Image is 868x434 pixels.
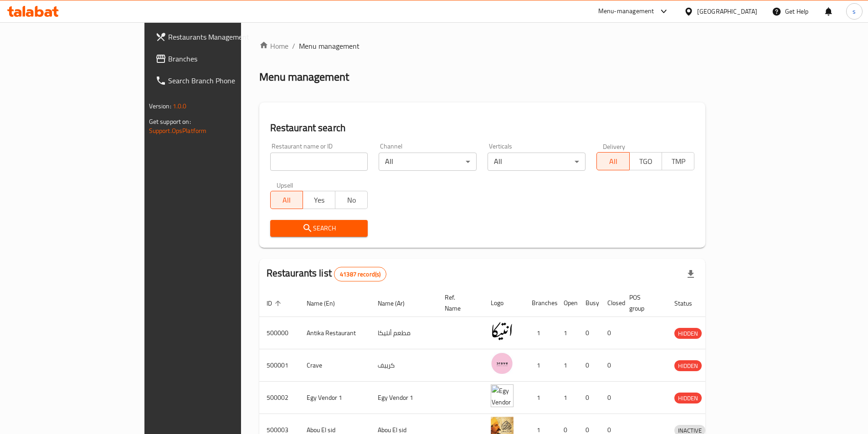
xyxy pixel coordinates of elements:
[674,328,702,339] div: HIDDEN
[601,155,626,168] span: All
[488,153,586,171] div: All
[674,328,702,339] span: HIDDEN
[307,298,347,309] span: Name (En)
[299,382,370,414] td: Egy Vendor 1
[483,289,524,317] th: Logo
[578,382,600,414] td: 0
[334,267,386,281] div: Total records count
[491,352,514,375] img: Crave
[277,223,361,234] span: Search
[556,289,578,317] th: Open
[149,125,207,137] a: Support.OpsPlatform
[270,191,303,209] button: All
[524,317,556,349] td: 1
[148,48,289,70] a: Branches
[697,6,757,16] div: [GEOGRAPHIC_DATA]
[270,153,368,171] input: Search for restaurant name or ID..
[270,121,695,135] h2: Restaurant search
[378,298,416,309] span: Name (Ar)
[267,266,387,281] h2: Restaurants list
[339,194,364,207] span: No
[259,70,349,84] h2: Menu management
[578,289,600,317] th: Busy
[674,298,704,309] span: Status
[299,41,360,51] span: Menu management
[491,384,514,407] img: Egy Vendor 1
[370,382,437,414] td: Egy Vendor 1
[853,6,856,16] span: s
[370,317,437,349] td: مطعم أنتيكا
[603,143,626,149] label: Delivery
[149,116,191,128] span: Get support on:
[578,317,600,349] td: 0
[168,31,282,42] span: Restaurants Management
[274,194,299,207] span: All
[666,155,691,168] span: TMP
[303,191,335,209] button: Yes
[600,382,622,414] td: 0
[148,26,289,48] a: Restaurants Management
[335,191,368,209] button: No
[556,317,578,349] td: 1
[600,349,622,382] td: 0
[662,152,694,170] button: TMP
[299,317,370,349] td: Antika Restaurant
[596,152,629,170] button: All
[259,41,706,51] nav: breadcrumb
[370,349,437,382] td: كرييف
[149,100,171,112] span: Version:
[307,194,332,207] span: Yes
[445,292,473,314] span: Ref. Name
[491,320,514,342] img: Antika Restaurant
[556,382,578,414] td: 1
[524,382,556,414] td: 1
[173,100,187,112] span: 1.0.0
[379,153,477,171] div: All
[674,361,702,371] span: HIDDEN
[168,75,282,86] span: Search Branch Phone
[629,292,656,314] span: POS group
[148,70,289,92] a: Search Branch Phone
[168,53,282,64] span: Branches
[629,152,662,170] button: TGO
[524,349,556,382] td: 1
[680,263,702,285] div: Export file
[524,289,556,317] th: Branches
[270,220,368,237] button: Search
[556,349,578,382] td: 1
[674,393,702,403] span: HIDDEN
[267,298,284,309] span: ID
[578,349,600,382] td: 0
[600,317,622,349] td: 0
[292,41,295,51] li: /
[334,270,386,279] span: 41387 record(s)
[277,182,293,188] label: Upsell
[299,349,370,382] td: Crave
[598,6,654,17] div: Menu-management
[600,289,622,317] th: Closed
[633,155,658,168] span: TGO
